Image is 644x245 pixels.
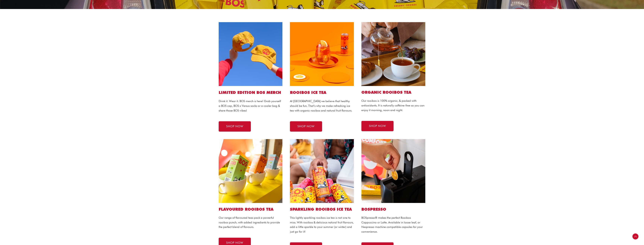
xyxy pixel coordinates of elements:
img: bospresso capsule website1 [361,139,425,203]
h2: SPARKLING ROOIBOS ICE TEA [290,207,354,212]
span: SHOP NOW [297,125,315,128]
span: SHOP NOW [369,125,386,127]
h1: ROOIBOS ICE TEA [290,90,354,95]
img: bos tea bags website1 [361,22,425,86]
h1: LIMITED EDITION BOS MERCH [219,90,283,95]
a: SHOP NOW [290,121,322,132]
p: Drink it. Wear it. BOS merch is here! Grab yourself a BOS cap, BOS x Versus socks or a cooler bag... [219,99,283,113]
p: This lightly sparkling rooibos ice tea is not one to miss. With rooibos & delicious natural fruit... [290,216,354,234]
span: SHOP NOW [226,125,243,128]
p: Our rooibos is 100% organic, & packed with antioxidants. It is naturally caffeine-free so you can... [361,99,425,112]
p: At [GEOGRAPHIC_DATA] we believe that healthy should be fun. That’s why we make refreshing ice tea... [290,99,354,113]
h2: Organic ROOIBOS TEA [361,90,425,95]
img: bos cap [219,22,283,86]
h2: BOSPRESSO [361,207,425,212]
p: Our range of flavoured teas pack a powerful rooibos punch, with added ingredients to provide the ... [219,216,283,229]
a: SHOP NOW [361,121,394,131]
p: BOSpresso® makes the perfect Rooibos Cappuccino or Latte. Available in loose leaf, or Nespresso m... [361,216,425,234]
h2: Flavoured ROOIBOS TEA [219,207,283,212]
a: SHOP NOW [219,121,251,132]
span: SHOP NOW [226,241,243,244]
